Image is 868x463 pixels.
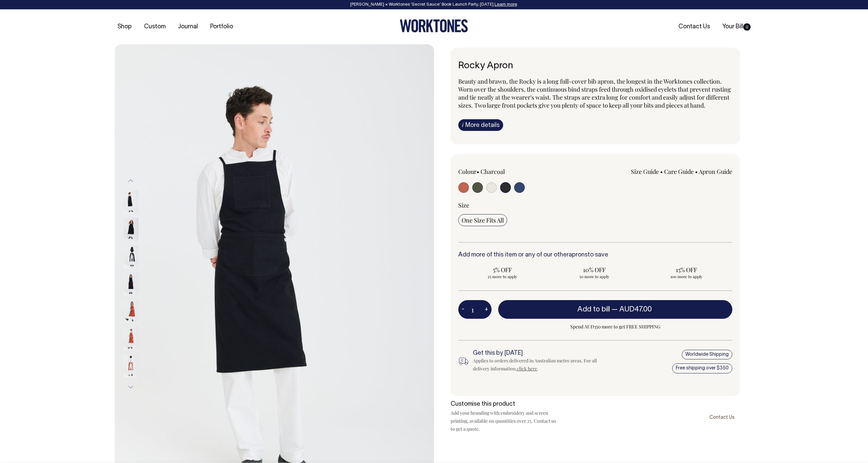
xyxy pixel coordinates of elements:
[115,21,134,32] a: Shop
[208,21,236,32] a: Portfolio
[660,168,663,176] span: •
[569,252,588,258] a: aprons
[473,357,608,373] div: Applies to orders delivered in Australian metro areas. For all delivery information, .
[123,354,138,378] img: rust
[123,300,138,323] img: rust
[473,350,608,357] h6: Get this by [DATE]
[462,274,543,279] span: 25 more to apply
[458,214,507,226] input: One Size Fits All
[458,119,503,131] a: iMore details
[126,174,136,189] button: Previous
[451,409,557,433] p: Add your branding with embroidery and screen printing, available on quantities over 25. Contact u...
[458,303,468,316] button: -
[699,168,732,176] a: Apron Guide
[141,21,168,32] a: Custom
[123,245,138,268] img: charcoal
[554,274,635,279] span: 50 more to apply
[664,168,694,176] a: Care Guide
[577,306,610,313] span: Add to bill
[458,61,732,71] h1: Rocky Apron
[498,323,732,331] span: Spend AUD350 more to get FREE SHIPPING
[458,201,732,209] div: Size
[7,2,861,7] div: [PERSON_NAME] × Worktones ‘Secret Sauce’ Book Launch Party, [DATE]. .
[695,168,698,176] span: •
[458,168,568,176] div: Colour
[481,168,505,176] label: Charcoal
[126,380,136,395] button: Next
[481,303,492,316] button: +
[676,21,713,32] a: Contact Us
[462,266,543,274] span: 5% OFF
[646,274,727,279] span: 100 more to apply
[554,266,635,274] span: 10% OFF
[462,121,464,128] span: i
[704,409,740,425] a: Contact Us
[123,191,138,214] img: charcoal
[646,266,727,274] span: 15% OFF
[123,218,138,241] img: charcoal
[458,264,546,281] input: 5% OFF 25 more to apply
[458,252,732,258] h6: Add more of this item or any of our other to save
[619,306,652,313] span: AUD47.00
[175,21,201,32] a: Journal
[631,168,659,176] a: Size Guide
[451,401,557,408] h6: Customise this product
[642,264,730,281] input: 15% OFF 100 more to apply
[498,300,732,319] button: Add to bill —AUD47.00
[612,306,653,313] span: —
[495,3,517,7] a: Learn more
[743,23,751,31] span: 0
[720,21,753,32] a: Your Bill0
[458,77,731,109] span: Beauty and brawn, the Rocky is a long full-cover bib apron, the longest in the Worktones collecti...
[550,264,639,281] input: 10% OFF 50 more to apply
[477,168,479,176] span: •
[123,327,138,350] img: rust
[462,216,504,224] span: One Size Fits All
[517,365,537,372] a: click here
[123,272,138,296] img: charcoal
